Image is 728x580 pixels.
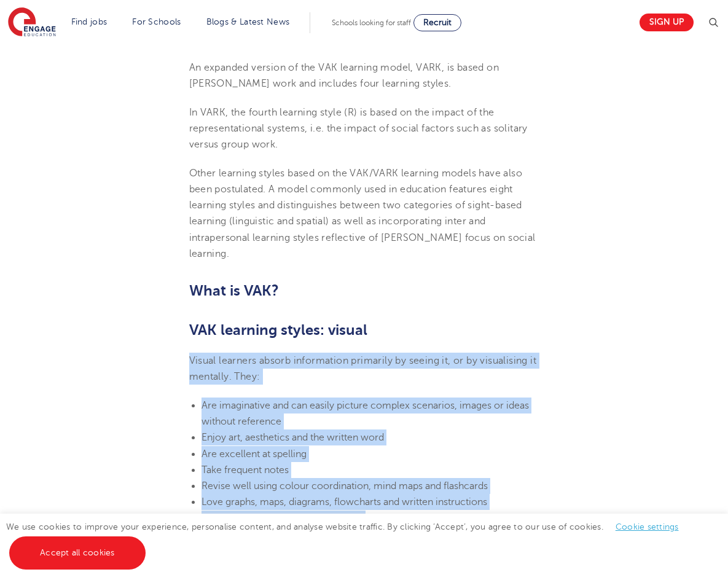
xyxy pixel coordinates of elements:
a: Accept all cookies [9,536,146,570]
h2: What is VAK? [189,280,539,301]
a: Sign up [640,14,694,31]
a: Recruit [413,14,461,31]
img: Engage Education [8,7,56,38]
span: An expanded version of the VAK learning model, VARK, is based on [PERSON_NAME] work and includes ... [189,62,499,89]
span: Take frequent notes [202,464,289,476]
span: Are imaginative and can easily picture complex scenarios, images or ideas without reference [202,400,529,427]
span: In VARK, the fourth learning style (R) is based on the impact of the representational systems, i.... [189,107,528,151]
a: Blogs & Latest News [206,17,290,26]
span: We use cookies to improve your experience, personalise content, and analyse website traffic. By c... [6,522,691,557]
b: VAK learning styles: visual [189,321,367,339]
span: Are excellent at spelling [202,449,307,460]
span: Love graphs, maps, diagrams, flowcharts and written instructions [202,496,487,507]
a: Find jobs [71,17,108,26]
span: Visual learners absorb information primarily by seeing it, or by visualising it mentally. They: [189,355,537,382]
span: Revise well using colour coordination, mind maps and flashcards [202,480,488,492]
span: Schools looking for staff [332,18,411,27]
span: Enjoy art, aesthetics and the written word [202,432,384,443]
span: Recruit [423,18,452,27]
span: Other learning styles based on the VAK/VARK learning models have also been postulated. A model co... [189,168,536,259]
a: For Schools [132,17,181,26]
a: Cookie settings [616,522,679,531]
